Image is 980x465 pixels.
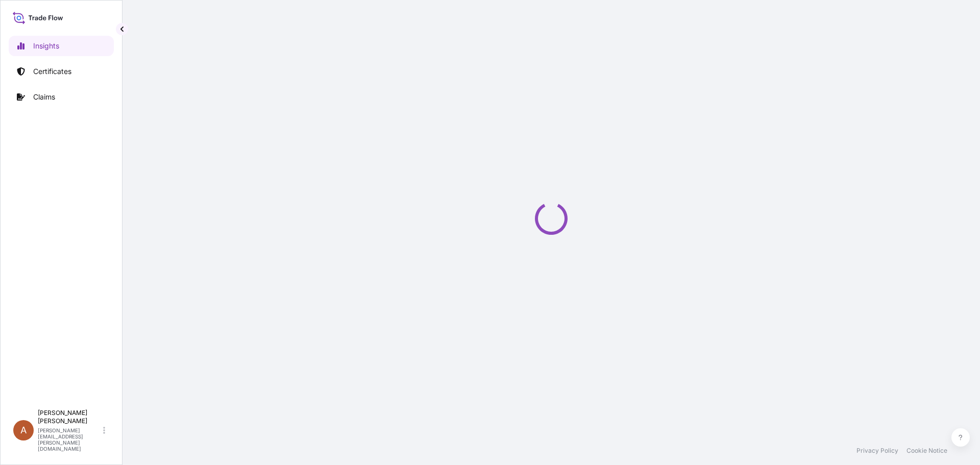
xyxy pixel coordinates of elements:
a: Insights [9,36,114,56]
a: Certificates [9,61,114,82]
p: [PERSON_NAME][EMAIL_ADDRESS][PERSON_NAME][DOMAIN_NAME] [38,427,101,452]
a: Privacy Policy [856,447,898,455]
p: Certificates [33,66,71,77]
p: Insights [33,41,59,51]
a: Cookie Notice [906,447,947,455]
p: Claims [33,92,55,102]
p: [PERSON_NAME] [PERSON_NAME] [38,409,101,425]
a: Claims [9,87,114,107]
span: A [20,425,27,435]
